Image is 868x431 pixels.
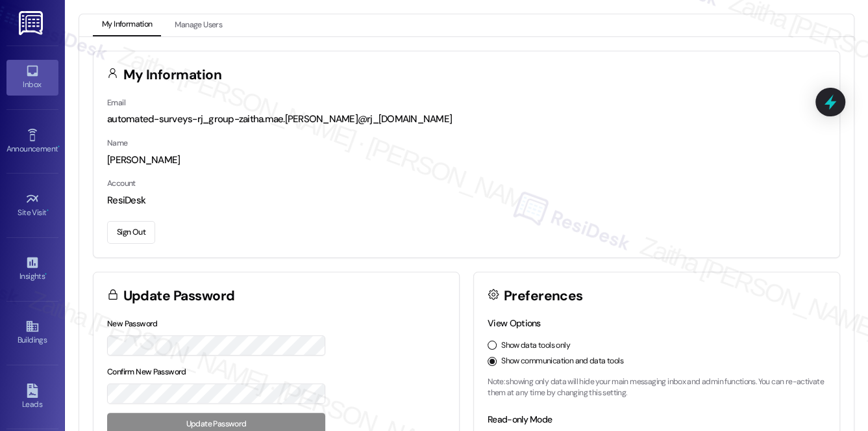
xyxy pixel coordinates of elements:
[107,178,136,189] label: Account
[166,14,231,36] button: Manage Users
[58,142,60,151] span: •
[501,340,570,352] label: Show data tools only
[6,60,58,95] a: Inbox
[19,11,45,35] img: ResiDesk Logo
[6,380,58,415] a: Leads
[107,367,186,377] label: Confirm New Password
[107,112,826,126] div: automated-surveys-rj_group-zaitha.mae.[PERSON_NAME]@rj_[DOMAIN_NAME]
[107,194,826,207] div: ResiDesk
[6,188,58,223] a: Site Visit •
[6,252,58,287] a: Insights •
[107,98,125,108] label: Email
[107,221,155,244] button: Sign Out
[107,138,128,148] label: Name
[501,356,623,367] label: Show communication and data tools
[93,14,161,36] button: My Information
[107,319,158,329] label: New Password
[504,289,583,303] h3: Preferences
[488,376,826,399] p: Note: showing only data will hide your main messaging inbox and admin functions. You can re-activ...
[123,68,222,82] h3: My Information
[123,289,235,303] h3: Update Password
[47,206,49,215] span: •
[107,153,826,167] div: [PERSON_NAME]
[488,413,552,425] label: Read-only Mode
[6,315,58,350] a: Buildings
[488,317,541,329] label: View Options
[45,270,47,279] span: •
